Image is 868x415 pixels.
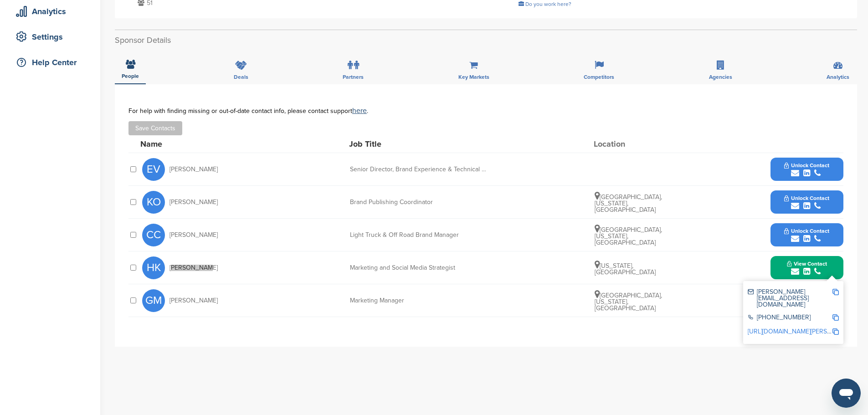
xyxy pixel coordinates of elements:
[142,191,165,214] span: KO
[234,74,248,80] span: Deals
[140,140,241,148] div: Name
[9,52,91,73] a: Help Center
[832,289,839,295] img: Copy
[595,262,656,276] span: [US_STATE], [GEOGRAPHIC_DATA]
[595,226,662,246] span: [GEOGRAPHIC_DATA], [US_STATE], [GEOGRAPHIC_DATA]
[142,256,165,279] span: HK
[122,73,139,79] span: People
[128,121,182,135] button: Save Contacts
[115,34,857,46] h2: Sponsor Details
[169,265,218,271] span: [PERSON_NAME]
[142,289,165,312] span: GM
[343,74,364,80] span: Partners
[594,140,662,148] div: Location
[784,162,829,169] span: Unlock Contact
[14,29,91,45] div: Settings
[14,54,91,71] div: Help Center
[773,221,840,249] button: Unlock Contact
[169,199,218,205] span: [PERSON_NAME]
[458,74,489,80] span: Key Markets
[350,297,487,304] div: Marketing Manager
[776,254,838,282] button: View Contact
[142,224,165,246] span: CC
[773,156,840,183] button: Unlock Contact
[519,1,571,7] a: Do you work here?
[748,328,859,335] a: [URL][DOMAIN_NAME][PERSON_NAME]
[784,228,829,234] span: Unlock Contact
[832,379,861,408] iframe: Button to launch messaging window
[784,195,829,201] span: Unlock Contact
[748,289,832,308] div: [PERSON_NAME][EMAIL_ADDRESS][DOMAIN_NAME]
[709,74,732,80] span: Agencies
[595,292,662,312] span: [GEOGRAPHIC_DATA], [US_STATE], [GEOGRAPHIC_DATA]
[832,314,839,321] img: Copy
[128,107,843,114] div: For help with finding missing or out-of-date contact info, please contact support .
[350,199,487,205] div: Brand Publishing Coordinator
[832,328,839,335] img: Copy
[169,232,218,238] span: [PERSON_NAME]
[773,189,840,216] button: Unlock Contact
[350,232,487,238] div: Light Truck & Off Road Brand Manager
[748,314,832,322] div: [PHONE_NUMBER]
[9,1,91,22] a: Analytics
[584,74,614,80] span: Competitors
[350,166,487,173] div: Senior Director, Brand Experience & Technical Services
[349,140,486,148] div: Job Title
[14,3,91,20] div: Analytics
[595,193,662,214] span: [GEOGRAPHIC_DATA], [US_STATE], [GEOGRAPHIC_DATA]
[142,158,165,181] span: EV
[827,74,849,80] span: Analytics
[350,265,487,271] div: Marketing and Social Media Strategist
[9,26,91,47] a: Settings
[169,297,218,304] span: [PERSON_NAME]
[352,106,367,115] a: here
[169,166,218,173] span: [PERSON_NAME]
[787,261,827,267] span: View Contact
[525,1,571,7] span: Do you work here?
